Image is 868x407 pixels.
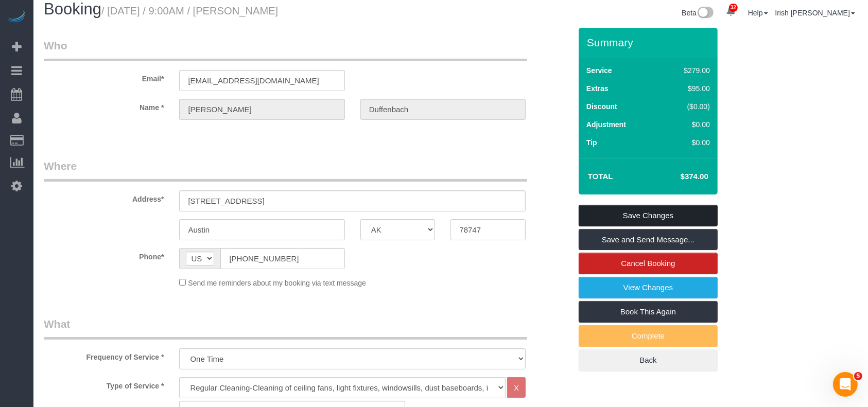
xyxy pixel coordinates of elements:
[650,172,708,181] h4: $374.00
[833,372,858,397] iframe: Intercom live chat
[188,279,366,287] span: Send me reminders about my booking via text message
[36,190,171,204] label: Address*
[36,70,171,84] label: Email*
[36,248,171,262] label: Phone*
[220,248,344,269] input: Phone*
[579,253,718,274] a: Cancel Booking
[662,101,710,112] div: ($0.00)
[579,349,718,371] a: Back
[179,70,344,91] input: Email*
[721,1,741,23] a: 32
[682,9,714,17] a: Beta
[179,99,344,120] input: First Name*
[662,65,710,76] div: $279.00
[697,7,714,20] img: New interface
[775,9,855,17] a: Irish [PERSON_NAME]
[586,119,626,130] label: Adjustment
[450,219,526,240] input: Zip Code*
[101,5,278,16] small: / [DATE] / 9:00AM / [PERSON_NAME]
[579,205,718,226] a: Save Changes
[586,101,617,112] label: Discount
[44,316,527,340] legend: What
[44,38,527,61] legend: Who
[36,348,171,362] label: Frequency of Service *
[36,99,171,113] label: Name *
[587,37,713,48] h3: Summary
[588,172,613,181] strong: Total
[579,301,718,323] a: Book This Again
[748,9,768,17] a: Help
[662,137,710,148] div: $0.00
[579,277,718,298] a: View Changes
[662,83,710,94] div: $95.00
[729,4,738,12] span: 32
[854,372,862,380] span: 5
[360,99,526,120] input: Last Name*
[579,229,718,251] a: Save and Send Message...
[44,158,527,182] legend: Where
[662,119,710,130] div: $0.00
[36,377,171,391] label: Type of Service *
[6,10,27,25] img: Automaid Logo
[586,83,609,94] label: Extras
[179,219,344,240] input: City*
[586,137,597,148] label: Tip
[586,65,612,76] label: Service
